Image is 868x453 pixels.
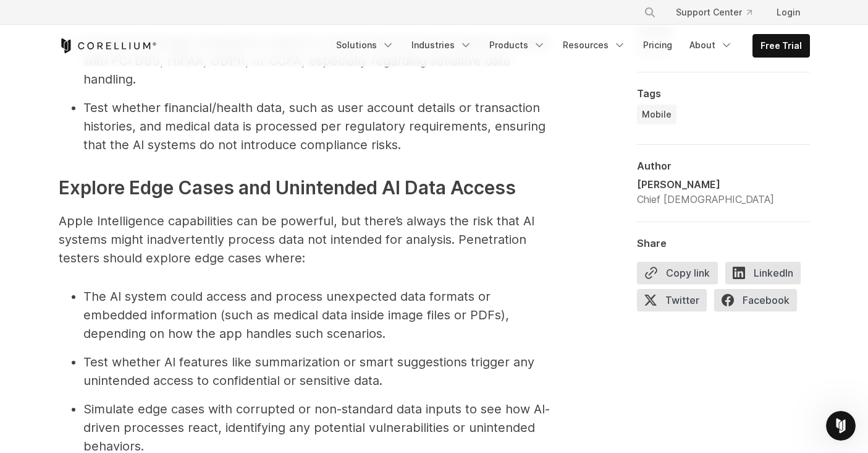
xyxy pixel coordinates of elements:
a: Support Center [666,1,762,24]
a: Industries [404,34,479,56]
div: Navigation Menu [629,1,810,24]
div: Tags [637,87,810,100]
a: Free Trial [753,35,809,57]
button: Copy link [637,262,718,284]
li: Test whether AI features like summarization or smart suggestions trigger any unintended access to... [83,353,553,390]
iframe: Intercom live chat [826,411,856,441]
a: Facebook [714,289,804,316]
div: [PERSON_NAME] [637,177,774,192]
div: Share [637,237,810,249]
a: About [682,34,740,56]
a: Products [482,34,553,56]
div: Author [637,160,810,172]
a: Resources [555,34,633,56]
a: LinkedIn [725,262,808,289]
a: Login [767,1,810,24]
a: Solutions [329,34,402,56]
div: Navigation Menu [329,34,810,58]
div: Chief [DEMOGRAPHIC_DATA] [637,192,774,207]
li: Test whether financial/health data, such as user account details or transaction histories, and me... [83,98,553,154]
strong: Explore Edge Cases and Unintended AI Data Access [59,176,516,199]
a: Mobile [637,105,676,124]
span: Mobile [642,108,672,121]
li: The AI system could access and process unexpected data formats or embedded information (such as m... [83,287,553,343]
span: Twitter [637,289,707,311]
span: Facebook [714,289,797,311]
a: Twitter [637,289,714,316]
button: Search [639,1,661,24]
a: Pricing [636,34,680,56]
p: Apple Intelligence capabilities can be powerful, but there’s always the risk that AI systems migh... [59,212,553,267]
a: Corellium Home [59,38,157,53]
span: LinkedIn [725,262,801,284]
